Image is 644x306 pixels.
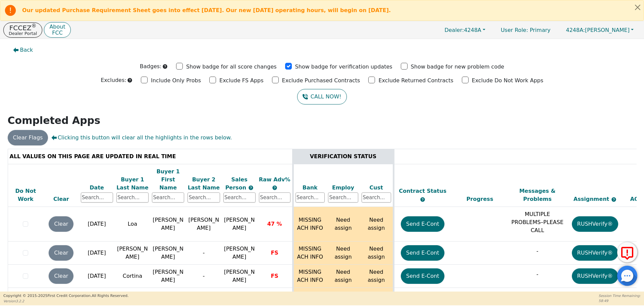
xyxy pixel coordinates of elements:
[20,46,33,54] span: Back
[49,24,65,30] p: About
[22,7,391,13] b: Our updated Purchase Requirement Sheet goes into effect [DATE]. Our new [DATE] operating hours, w...
[362,192,391,203] input: Search...
[494,24,557,37] p: Primary
[271,250,278,256] span: FS
[49,30,65,36] p: FCC
[152,192,184,203] input: Search...
[9,25,37,31] p: FCCEZ
[150,265,186,288] td: [PERSON_NAME]
[566,27,585,33] span: 4248A:
[186,242,221,265] td: -
[401,245,445,261] button: Send E-Cont
[472,77,543,85] p: Exclude Do Not Work Apps
[399,188,446,194] span: Contract Status
[326,207,360,242] td: Need assign
[510,270,565,278] p: -
[572,245,618,261] button: RUSHVerify®
[599,298,641,303] p: 58:49
[79,207,115,242] td: [DATE]
[45,195,77,203] div: Clear
[81,192,113,203] input: Search...
[223,192,256,203] input: Search...
[326,265,360,288] td: Need assign
[401,268,445,284] button: Send E-Cont
[267,221,282,227] span: 47 %
[51,134,232,142] span: Clicking this button will clear all the highlights in the rows below.
[32,23,37,29] sup: ®
[510,187,565,203] div: Messages & Problems
[453,195,507,203] div: Progress
[510,247,565,255] p: -
[574,196,611,202] span: Assignment
[186,207,221,242] td: [PERSON_NAME]
[401,216,445,232] button: Send E-Cont
[115,265,150,288] td: Cortina
[444,27,481,33] span: 4248A
[115,207,150,242] td: Loa
[297,89,346,104] button: CALL NOW!
[49,216,73,232] button: Clear
[510,210,565,234] p: MULTIPLE PROBLEMS–PLEASE CALL
[293,265,326,288] td: MISSING ACH INFO
[3,23,42,38] button: FCCEZ®Dealer Portal
[187,176,220,192] div: Buyer 2 Last Name
[8,42,39,58] button: Back
[617,242,637,262] button: Report Error to FCC
[360,265,393,288] td: Need assign
[293,242,326,265] td: MISSING ACH INFO
[44,22,70,38] button: AboutFCC
[224,269,255,283] span: [PERSON_NAME]
[494,24,557,37] a: User Role: Primary
[225,176,248,191] span: Sales Person
[186,265,221,288] td: -
[328,184,358,192] div: Employ
[49,245,73,261] button: Clear
[632,0,644,14] button: Close alert
[140,62,162,71] p: Badges:
[115,242,150,265] td: [PERSON_NAME]
[186,63,277,71] p: Show badge for all score changes
[378,77,453,85] p: Exclude Returned Contracts
[444,27,464,33] span: Dealer:
[326,242,360,265] td: Need assign
[224,217,255,231] span: [PERSON_NAME]
[572,268,618,284] button: RUSHVerify®
[101,76,126,84] p: Excludes:
[3,293,128,299] p: Copyright © 2015- 2025 First Credit Corporation.
[360,242,393,265] td: Need assign
[224,246,255,260] span: [PERSON_NAME]
[219,77,264,85] p: Exclude FS Apps
[150,207,186,242] td: [PERSON_NAME]
[79,265,115,288] td: [DATE]
[296,152,391,161] div: VERIFICATION STATUS
[271,273,278,279] span: FS
[259,176,290,183] span: Raw Adv%
[8,130,48,145] button: Clear Flags
[152,168,184,192] div: Buyer 1 First Name
[599,293,641,298] p: Session Time Remaining:
[92,294,128,298] span: All Rights Reserved.
[3,299,128,304] p: Version 3.2.2
[79,242,115,265] td: [DATE]
[572,216,618,232] button: RUSHVerify®
[116,176,149,192] div: Buyer 1 Last Name
[259,192,290,203] input: Search...
[501,27,528,33] span: User Role :
[150,242,186,265] td: [PERSON_NAME]
[437,25,492,35] button: Dealer:4248A
[187,192,220,203] input: Search...
[295,63,392,71] p: Show badge for verification updates
[559,25,641,35] button: 4248A:[PERSON_NAME]
[9,31,37,36] p: Dealer Portal
[49,268,73,284] button: Clear
[116,192,149,203] input: Search...
[293,207,326,242] td: MISSING ACH INFO
[81,184,113,192] div: Date
[566,27,630,33] span: [PERSON_NAME]
[10,187,42,203] div: Do Not Work
[10,152,290,161] div: ALL VALUES ON THIS PAGE ARE UPDATED IN REAL TIME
